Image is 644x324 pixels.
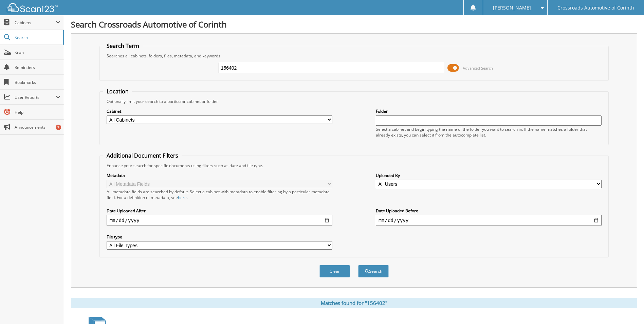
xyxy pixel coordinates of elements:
label: Cabinet [107,108,332,114]
input: end [376,215,602,226]
input: start [107,215,332,226]
legend: Location [103,88,132,95]
span: Reminders [15,65,60,70]
span: Advanced Search [463,66,493,71]
button: Clear [319,265,350,277]
h1: Search Crossroads Automotive of Corinth [71,19,637,30]
img: scan123-logo-white.svg [7,3,58,12]
label: Folder [376,108,602,114]
span: Crossroads Automotive of Corinth [557,6,634,10]
span: Cabinets [15,20,56,25]
div: 7 [56,125,61,130]
span: Help [15,109,60,115]
div: Select a cabinet and begin typing the name of the folder you want to search in. If the name match... [376,126,602,138]
label: File type [107,234,332,240]
legend: Search Term [103,42,143,50]
label: Uploaded By [376,173,602,178]
span: [PERSON_NAME] [493,6,531,10]
a: here [178,195,187,200]
span: Scan [15,50,60,55]
div: Searches all cabinets, folders, files, metadata, and keywords [103,53,605,59]
span: Bookmarks [15,79,60,85]
label: Date Uploaded Before [376,208,602,214]
span: User Reports [15,94,56,100]
label: Date Uploaded After [107,208,332,214]
div: Enhance your search for specific documents using filters such as date and file type. [103,163,605,168]
legend: Additional Document Filters [103,152,182,159]
label: Metadata [107,173,332,178]
span: Announcements [15,124,60,130]
span: Search [15,35,59,40]
div: All metadata fields are searched by default. Select a cabinet with metadata to enable filtering b... [107,189,332,200]
div: Matches found for "156402" [71,298,637,308]
div: Optionally limit your search to a particular cabinet or folder [103,98,605,104]
button: Search [358,265,389,277]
